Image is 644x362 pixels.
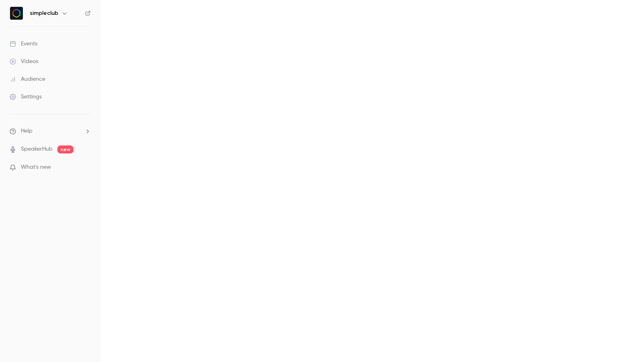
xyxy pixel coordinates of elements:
span: new [57,145,73,153]
div: Events [10,40,37,48]
div: Settings [10,93,42,101]
div: Audience [10,75,45,83]
h6: simpleclub [30,9,58,17]
span: Help [21,127,33,135]
li: help-dropdown-opener [10,127,91,135]
div: Videos [10,57,38,65]
span: What's new [21,163,51,172]
img: simpleclub [10,7,23,20]
a: SpeakerHub [21,145,53,153]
